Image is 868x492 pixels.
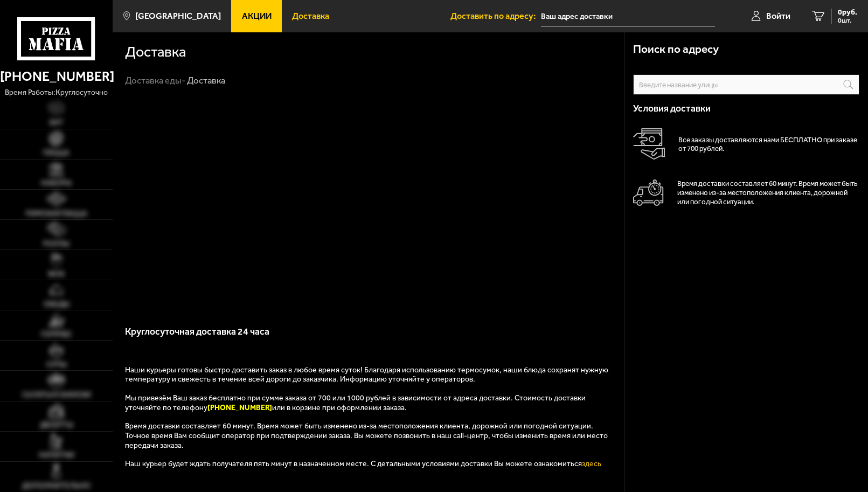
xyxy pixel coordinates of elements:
[22,391,91,399] span: Салаты и закуски
[242,12,272,20] span: Акции
[677,179,859,206] p: Время доставки составляет 60 минут. Время может быть изменено из-за местоположения клиента, дорож...
[48,271,65,278] span: WOK
[541,6,714,26] input: Ваш адрес доставки
[41,331,72,338] span: Горячее
[125,45,186,59] h1: Доставка
[43,149,70,157] span: Пицца
[39,452,74,459] span: Напитки
[292,12,329,20] span: Доставка
[43,240,70,248] span: Роллы
[633,128,665,160] img: Оплата доставки
[125,75,185,86] a: Доставка еды-
[125,365,608,384] span: Наши курьеры готовы быстро доставить заказ в любое время суток! Благодаря использованию термосумо...
[22,482,91,490] span: Дополнительно
[766,12,790,20] span: Войти
[125,325,612,347] h3: Круглосуточная доставка 24 часа
[49,119,64,127] span: Хит
[678,135,859,154] p: Все заказы доставляются нами БЕСПЛАТНО при заказе от 700 рублей.
[125,393,586,412] span: Мы привезём Ваш заказ бесплатно при сумме заказа от 700 или 1000 рублей в зависимости от адреса д...
[633,104,859,114] h3: Условия доставки
[187,75,225,87] div: Доставка
[125,421,608,450] span: Время доставки составляет 60 минут. Время может быть изменено из-за местоположения клиента, дорож...
[125,459,603,468] span: Наш курьер будет ждать получателя пять минут в назначенном месте. С детальными условиями доставки...
[582,459,601,468] a: здесь
[633,74,859,95] input: Введите название улицы
[633,43,719,54] h3: Поиск по адресу
[26,210,87,218] span: Римская пицца
[44,301,70,308] span: Обеды
[838,17,857,24] span: 0 шт.
[46,361,67,369] span: Супы
[135,12,221,20] span: [GEOGRAPHIC_DATA]
[450,12,541,20] span: Доставить по адресу:
[41,179,72,187] span: Наборы
[633,179,664,206] img: Автомобиль доставки
[207,403,272,412] b: [PHONE_NUMBER]
[838,9,857,16] span: 0 руб.
[40,421,73,429] span: Десерты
